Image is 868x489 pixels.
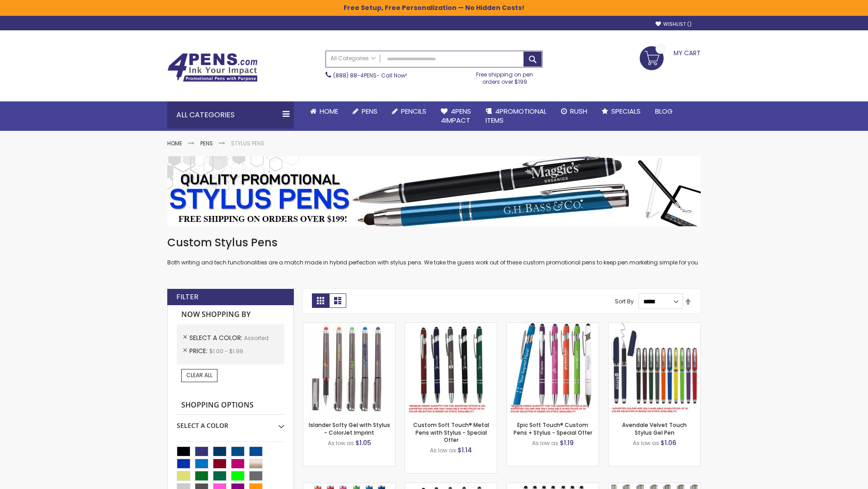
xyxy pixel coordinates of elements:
[656,21,692,28] a: Wishlist
[312,293,329,308] strong: Grid
[303,322,395,330] a: Islander Softy Gel with Stylus - ColorJet Imprint-Assorted
[303,323,395,415] img: Islander Softy Gel with Stylus - ColorJet Imprint-Assorted
[486,106,547,125] span: 4PROMOTIONAL ITEMS
[532,439,558,447] span: As low as
[167,53,258,82] img: 4Pens Custom Pens and Promotional Products
[514,421,592,436] a: Epic Soft Touch® Custom Pens + Stylus - Special Offer
[594,101,648,121] a: Specials
[167,156,701,226] img: Stylus Pens
[309,421,390,436] a: Islander Softy Gel with Stylus - ColorJet Imprint
[326,51,380,66] a: All Categories
[401,106,426,116] span: Pencils
[648,101,680,121] a: Blog
[177,415,284,430] div: Select A Color
[209,347,243,355] span: $1.00 - $1.99
[554,101,594,121] a: Rush
[633,439,659,447] span: As low as
[507,322,599,330] a: 4P-MS8B-Assorted
[609,322,700,330] a: Avendale Velvet Touch Stylus Gel Pen-Assorted
[167,235,701,267] div: Both writing and tech functionalities are a match made in hybrid perfection with stylus pens. We ...
[303,101,345,121] a: Home
[333,72,407,79] span: - Call Now!
[231,139,264,147] strong: Stylus Pens
[434,101,478,131] a: 4Pens4impact
[507,323,599,415] img: 4P-MS8B-Assorted
[181,369,217,382] a: Clear All
[176,292,198,302] strong: Filter
[167,139,182,147] a: Home
[362,106,377,116] span: Pens
[478,101,554,131] a: 4PROMOTIONALITEMS
[320,106,338,116] span: Home
[177,305,284,324] strong: Now Shopping by
[611,106,641,116] span: Specials
[609,323,700,415] img: Avendale Velvet Touch Stylus Gel Pen-Assorted
[660,438,676,447] span: $1.06
[655,106,673,116] span: Blog
[355,438,371,447] span: $1.05
[570,106,587,116] span: Rush
[328,439,354,447] span: As low as
[622,421,687,436] a: Avendale Velvet Touch Stylus Gel Pen
[441,106,471,125] span: 4Pens 4impact
[413,421,489,443] a: Custom Soft Touch® Metal Pens with Stylus - Special Offer
[405,322,497,330] a: Custom Soft Touch® Metal Pens with Stylus-Assorted
[385,101,434,121] a: Pencils
[430,446,456,454] span: As low as
[189,333,244,342] span: Select A Color
[560,438,574,447] span: $1.19
[345,101,385,121] a: Pens
[167,235,701,250] h1: Custom Stylus Pens
[189,346,209,355] span: Price
[167,101,294,129] div: All Categories
[615,297,634,305] label: Sort By
[467,67,543,86] div: Free shipping on pen orders over $199
[244,334,269,342] span: Assorted
[333,72,377,79] a: (888) 88-4PENS
[330,55,376,62] span: All Categories
[458,446,472,455] span: $1.14
[405,323,497,415] img: Custom Soft Touch® Metal Pens with Stylus-Assorted
[200,139,213,147] a: Pens
[186,371,212,379] span: Clear All
[177,396,284,415] strong: Shopping Options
